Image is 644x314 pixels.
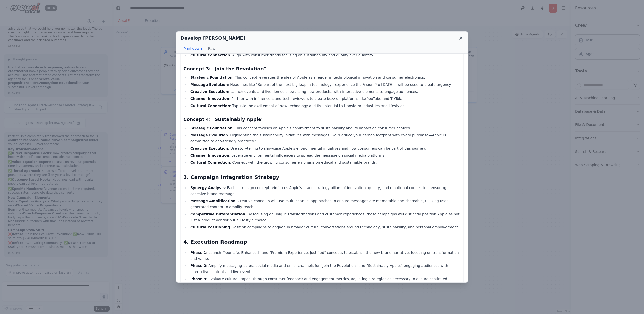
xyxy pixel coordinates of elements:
strong: Channel Innovation [190,97,229,101]
button: Markdown [180,44,205,53]
li: : Leverage environmental influencers to spread the message on social media platforms. [189,152,461,158]
strong: Cultural Connection [190,160,230,164]
strong: Creative Execution [190,146,228,150]
strong: 4. Execution Roadmap [183,239,247,245]
li: : This concept focuses on Apple's commitment to sustainability and its impact on consumer choices. [189,125,461,131]
li: : Use storytelling to showcase Apple's environmental initiatives and how consumers can be part of... [189,145,461,151]
li: : Launch "Your Life, Enhanced" and "Premium Experience, Justified" concepts to establish the new ... [189,249,461,262]
li: : By focusing on unique transformations and customer experiences, these campaigns will distinctly... [189,211,461,223]
strong: Concept 3: "Join the Revolution" [183,66,266,71]
li: : Connect with the growing consumer emphasis on ethical and sustainable brands. [189,159,461,165]
h2: Develop [PERSON_NAME] [180,35,245,42]
li: : Launch events and live demos showcasing new products, with interactive elements to engage audie... [189,89,461,95]
strong: Cultural Connection [190,104,230,108]
button: Raw [205,44,218,53]
strong: Message Evolution [190,133,228,137]
li: : Each campaign concept reinforces Apple's brand strategy pillars of innovation, quality, and emo... [189,185,461,197]
strong: Message Amplification [190,199,235,203]
li: : Creative concepts will use multi-channel approaches to ensure messages are memorable and sharea... [189,198,461,210]
li: : Highlighting the sustainability initiatives with messages like "Reduce your carbon footprint wi... [189,132,461,144]
strong: Phase 1 [190,250,206,255]
strong: Strategic Foundation [190,126,232,130]
li: : Align with consumer trends focusing on sustainability and quality over quantity. [189,52,461,58]
strong: Phase 3 [190,277,206,281]
strong: Competitive Differentiation [190,212,245,216]
strong: Message Evolution [190,82,228,87]
strong: Channel Innovation [190,153,229,157]
li: : Headlines like "Be part of the next big leap in technology—experience the Vision Pro [DATE]!" w... [189,81,461,88]
strong: Cultural Connection [190,53,230,57]
strong: Cultural Positioning [190,225,230,229]
strong: Creative Execution [190,90,228,94]
li: : Position campaigns to engage in broader cultural conversations around technology, sustainabilit... [189,224,461,230]
li: : Evaluate cultural impact through consumer feedback and engagement metrics, adjusting strategies... [189,276,461,288]
strong: Phase 2 [190,264,206,268]
strong: 3. Campaign Integration Strategy [183,174,279,180]
li: : Amplify messaging across social media and email channels for "Join the Revolution" and "Sustain... [189,263,461,275]
strong: Concept 4: "Sustainably Apple" [183,117,264,122]
strong: Strategic Foundation [190,75,232,79]
li: : Tap into the excitement of new technology and its potential to transform industries and lifesty... [189,103,461,109]
li: : This concept leverages the idea of Apple as a leader in technological innovation and consumer e... [189,74,461,80]
strong: Synergy Analysis [190,186,225,190]
li: : Partner with influencers and tech reviewers to create buzz on platforms like YouTube and TikTok. [189,96,461,102]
